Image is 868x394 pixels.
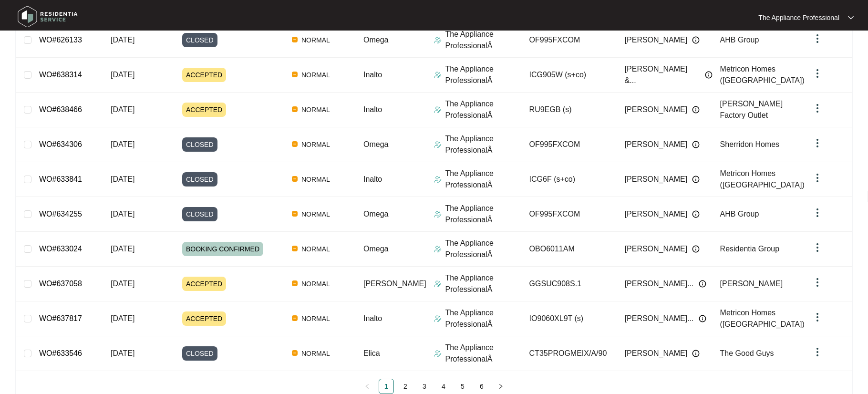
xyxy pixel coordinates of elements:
span: Metricon Homes ([GEOGRAPHIC_DATA]) [720,169,805,189]
a: WO#633841 [39,175,82,183]
span: Inalto [363,314,382,322]
p: The Appliance ProfessionalÂ [445,272,522,295]
a: 3 [417,379,432,394]
span: CLOSED [182,207,217,221]
li: 5 [455,379,470,394]
li: Next Page [493,379,508,394]
span: NORMAL [298,278,334,290]
img: Info icon [692,350,700,357]
p: The Appliance ProfessionalÂ [445,203,522,226]
span: [DATE] [111,36,134,44]
span: ACCEPTED [182,311,226,326]
span: AHB Group [720,36,759,44]
a: WO#633024 [39,245,82,253]
img: dropdown arrow [812,242,823,253]
img: Info icon [692,106,700,114]
img: Assigner Icon [434,210,442,218]
img: Info icon [692,36,700,44]
img: Assigner Icon [434,71,442,79]
span: [PERSON_NAME] Factory Outlet [720,100,783,119]
span: CLOSED [182,33,217,47]
img: Vercel Logo [292,246,298,251]
span: [DATE] [111,210,134,218]
span: Elica [363,349,380,357]
li: 2 [398,379,413,394]
span: NORMAL [298,69,334,81]
img: dropdown arrow [848,15,854,20]
img: Info icon [692,245,700,253]
span: [DATE] [111,280,134,288]
span: [PERSON_NAME] [625,208,688,220]
span: [DATE] [111,175,134,183]
span: [PERSON_NAME] [625,139,688,150]
span: [DATE] [111,105,134,114]
td: CT35PROGMEIX/A/90 [522,336,617,371]
li: 3 [417,379,432,394]
span: Omega [363,140,388,148]
span: Metricon Homes ([GEOGRAPHIC_DATA]) [720,309,805,328]
span: ACCEPTED [182,103,226,117]
img: Info icon [699,315,706,322]
td: OF995FXCOM [522,23,617,58]
img: dropdown arrow [812,172,823,184]
span: Omega [363,245,388,253]
span: NORMAL [298,313,334,324]
li: Previous Page [360,379,375,394]
button: left [360,379,375,394]
td: OF995FXCOM [522,197,617,232]
a: WO#634306 [39,140,82,148]
span: ACCEPTED [182,277,226,291]
img: residentia service logo [14,2,81,31]
span: [DATE] [111,71,134,79]
p: The Appliance ProfessionalÂ [445,133,522,156]
td: IO9060XL9T (s) [522,301,617,336]
span: AHB Group [720,210,759,218]
td: RU9EGB (s) [522,93,617,127]
span: Inalto [363,71,382,79]
span: Inalto [363,105,382,114]
span: [DATE] [111,140,134,148]
span: [PERSON_NAME]... [625,278,694,290]
span: [DATE] [111,245,134,253]
span: Omega [363,210,388,218]
span: NORMAL [298,348,334,359]
span: NORMAL [298,139,334,150]
span: BOOKING CONFIRMED [182,242,263,256]
img: dropdown arrow [812,207,823,218]
a: WO#633546 [39,349,82,357]
img: Vercel Logo [292,280,298,286]
td: ICG905W (s+co) [522,58,617,93]
a: 5 [455,379,470,394]
li: 1 [379,379,394,394]
td: GGSUC908S.1 [522,267,617,301]
img: Info icon [699,280,706,288]
img: Info icon [692,210,700,218]
img: dropdown arrow [812,103,823,114]
img: Vercel Logo [292,176,298,182]
p: The Appliance ProfessionalÂ [445,63,522,86]
span: [PERSON_NAME]... [625,313,694,324]
a: WO#634255 [39,210,82,218]
p: The Appliance ProfessionalÂ [445,29,522,52]
span: NORMAL [298,104,334,115]
a: WO#637817 [39,314,82,322]
a: WO#638314 [39,71,82,79]
span: NORMAL [298,174,334,185]
img: dropdown arrow [812,311,823,323]
span: ACCEPTED [182,68,226,82]
img: dropdown arrow [812,277,823,288]
img: Vercel Logo [292,37,298,42]
td: OF995FXCOM [522,127,617,162]
a: WO#637058 [39,280,82,288]
span: right [498,384,504,389]
span: NORMAL [298,208,334,220]
img: Assigner Icon [434,245,442,253]
img: Vercel Logo [292,72,298,77]
p: The Appliance ProfessionalÂ [445,98,522,121]
span: Residentia Group [720,245,780,253]
img: Assigner Icon [434,141,442,148]
span: [DATE] [111,349,134,357]
a: WO#626133 [39,36,82,44]
img: dropdown arrow [812,68,823,79]
span: NORMAL [298,243,334,255]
